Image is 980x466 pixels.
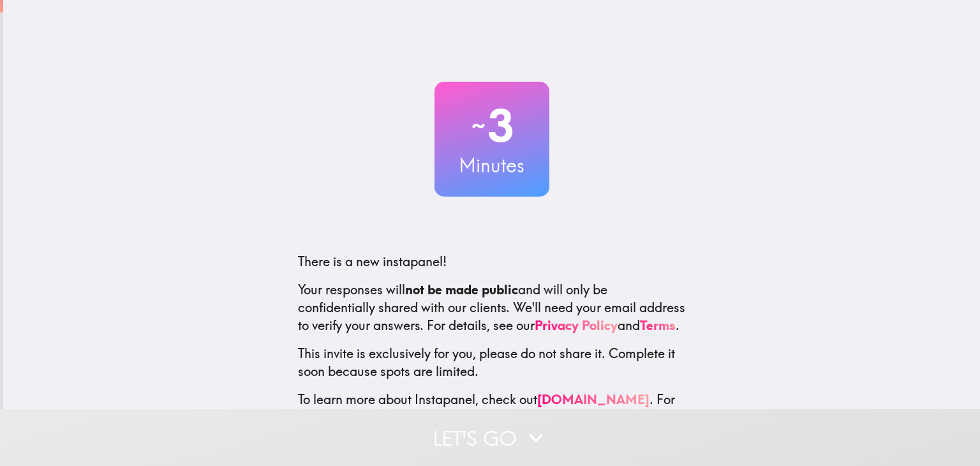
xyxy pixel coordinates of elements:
[434,152,549,179] h3: Minutes
[298,391,686,444] p: To learn more about Instapanel, check out . For questions or help, email us at .
[298,253,447,269] span: There is a new instapanel!
[405,282,518,297] b: not be made public
[298,281,686,334] p: Your responses will and will only be confidentially shared with our clients. We'll need your emai...
[537,391,650,407] a: [DOMAIN_NAME]
[470,107,487,145] span: ~
[298,345,686,380] p: This invite is exclusively for you, please do not share it. Complete it soon because spots are li...
[535,317,618,333] a: Privacy Policy
[434,100,549,152] h2: 3
[640,317,676,333] a: Terms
